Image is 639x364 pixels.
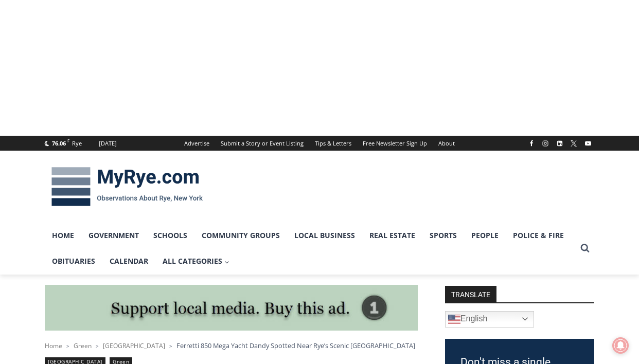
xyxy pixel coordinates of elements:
img: MyRye.com [45,160,209,213]
span: Ferretti 850 Mega Yacht Dandy Spotted Near Rye’s Scenic [GEOGRAPHIC_DATA] [176,341,415,350]
a: Green [74,341,92,350]
a: English [445,311,534,327]
nav: Breadcrumbs [45,340,418,351]
a: X [567,137,580,150]
a: Free Newsletter Sign Up [357,136,433,151]
a: [GEOGRAPHIC_DATA] [103,341,165,350]
button: View Search Form [576,239,594,258]
a: Linkedin [554,137,566,150]
a: Submit a Story or Event Listing [215,136,309,151]
nav: Primary Navigation [45,223,576,275]
a: Calendar [102,248,155,274]
span: 76.06 [52,139,66,147]
a: Advertise [179,136,215,151]
div: Rye [72,139,82,148]
a: About [433,136,460,151]
a: Community Groups [194,223,287,248]
a: Home [45,341,62,350]
nav: Secondary Navigation [179,136,460,151]
span: > [66,342,69,350]
span: All Categories [163,256,229,267]
a: Home [45,223,81,248]
img: support local media, buy this ad [45,285,418,331]
a: Instagram [539,137,552,150]
a: Local Business [287,223,362,248]
span: F [67,138,69,143]
a: YouTube [582,137,594,150]
img: en [448,313,460,325]
a: Real Estate [362,223,422,248]
a: Police & Fire [506,223,571,248]
strong: TRANSLATE [445,286,496,302]
a: All Categories [155,248,237,274]
a: Schools [146,223,194,248]
a: Sports [422,223,464,248]
div: [DATE] [99,139,117,148]
a: Obituaries [45,248,102,274]
a: Government [81,223,146,248]
a: Tips & Letters [309,136,357,151]
a: Facebook [525,137,538,150]
span: > [169,342,172,350]
a: People [464,223,506,248]
span: > [96,342,99,350]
